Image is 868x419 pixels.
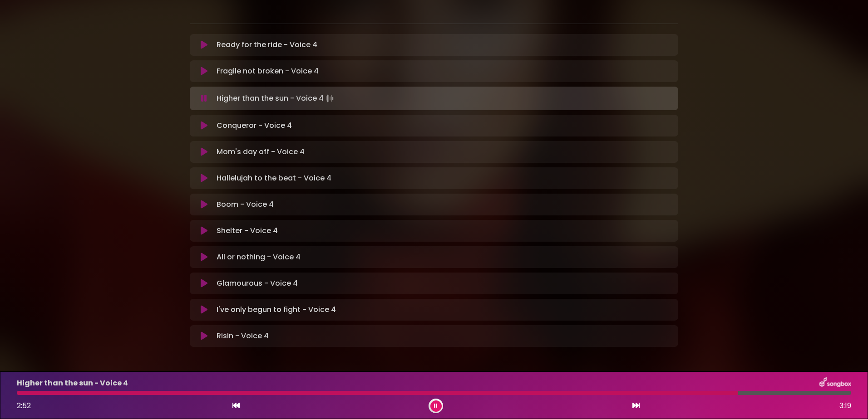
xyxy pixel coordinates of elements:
[217,92,336,105] p: Higher than the sun - Voice 4
[217,66,319,77] p: Fragile not broken - Voice 4
[17,378,128,389] p: Higher than the sun - Voice 4
[217,146,305,157] p: Mom's day off - Voice 4
[217,304,336,315] p: I've only begun to fight - Voice 4
[217,39,317,50] p: Ready for the ride - Voice 4
[217,120,292,131] p: Conqueror - Voice 4
[217,278,298,289] p: Glamourous - Voice 4
[819,377,851,389] img: songbox-logo-white.png
[217,199,274,210] p: Boom - Voice 4
[217,173,331,184] p: Hallelujah to the beat - Voice 4
[324,92,336,105] img: waveform4.gif
[217,225,278,236] p: Shelter - Voice 4
[217,252,301,263] p: All or nothing - Voice 4
[217,331,269,341] p: Risin - Voice 4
